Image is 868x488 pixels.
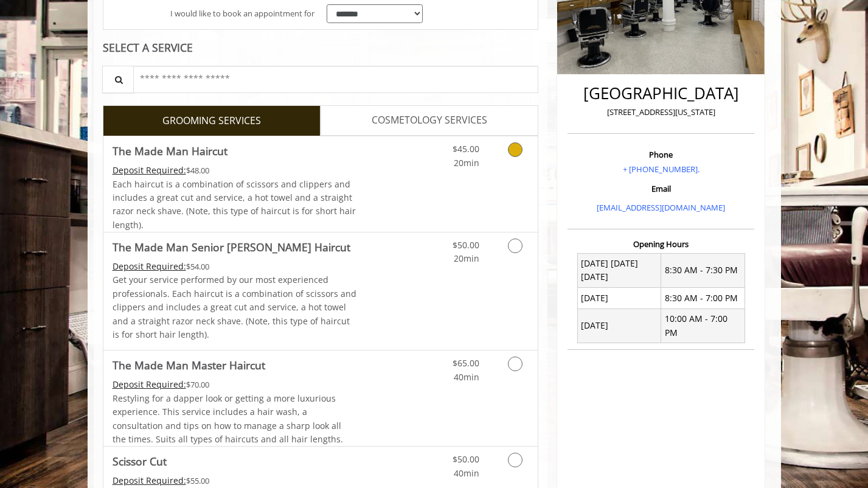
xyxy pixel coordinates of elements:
[661,288,745,308] td: 8:30 AM - 7:00 PM
[162,113,261,129] span: GROOMING SERVICES
[454,371,479,383] span: 40min
[661,253,745,288] td: 8:30 AM - 7:30 PM
[113,378,186,390] span: This service needs some Advance to be paid before we block your appointment
[113,239,350,256] b: The Made Man Senior [PERSON_NAME] Haircut
[113,475,186,486] span: This service needs some Advance to be paid before we block your appointment
[454,253,479,264] span: 20min
[113,273,357,341] p: Get your service performed by our most experienced professionals. Each haircut is a combination o...
[170,7,314,20] span: I would like to book an appointment for
[113,260,357,273] div: $54.00
[453,143,479,155] span: $45.00
[113,142,227,159] b: The Made Man Haircut
[113,474,357,487] div: $55.00
[454,157,479,169] span: 20min
[577,288,661,308] td: [DATE]
[571,184,751,193] h3: Email
[454,467,479,479] span: 40min
[113,378,357,391] div: $70.00
[568,240,754,248] h3: Opening Hours
[113,178,356,231] span: Each haircut is a combination of scissors and clippers and includes a great cut and service, a ho...
[113,164,186,176] span: This service needs some Advance to be paid before we block your appointment
[113,260,186,272] span: This service needs some Advance to be paid before we block your appointment
[577,308,661,343] td: [DATE]
[453,453,479,465] span: $50.00
[113,164,357,177] div: $48.00
[113,392,343,445] span: Restyling for a dapper look or getting a more luxurious experience. This service includes a hair ...
[623,164,700,175] a: + [PHONE_NUMBER].
[571,106,751,119] p: [STREET_ADDRESS][US_STATE]
[571,85,751,102] h2: [GEOGRAPHIC_DATA]
[453,239,479,251] span: $50.00
[102,66,134,93] button: Service Search
[113,453,167,470] b: Scissor Cut
[453,357,479,369] span: $65.00
[113,357,265,374] b: The Made Man Master Haircut
[103,42,539,54] div: SELECT A SERVICE
[372,113,487,128] span: COSMETOLOGY SERVICES
[661,308,745,343] td: 10:00 AM - 7:00 PM
[571,150,751,159] h3: Phone
[597,202,725,213] a: [EMAIL_ADDRESS][DOMAIN_NAME]
[577,253,661,288] td: [DATE] [DATE] [DATE]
